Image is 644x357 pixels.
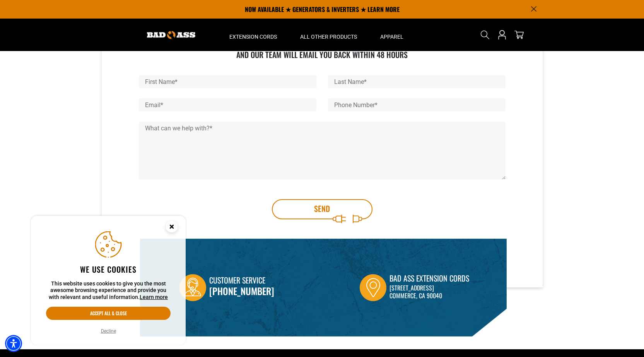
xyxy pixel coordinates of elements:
[479,29,491,41] summary: Search
[360,274,386,301] img: Bad Ass Extension Cords
[496,19,508,51] a: Open this option
[389,272,469,284] div: Bad Ass Extension Cords
[147,31,195,39] img: Bad Ass Extension Cords
[380,33,403,40] span: Apparel
[272,199,372,219] button: Send
[179,274,206,301] img: Customer Service
[218,19,289,51] summary: Extension Cords
[389,284,469,299] p: [STREET_ADDRESS] Commerce, CA 90040
[31,216,186,345] aside: Cookie Consent
[5,335,22,352] div: Accessibility Menu
[99,327,118,335] button: Decline
[46,264,171,274] h2: We use cookies
[46,280,171,301] p: This website uses cookies to give you the most awesome browsing experience and provide you with r...
[300,33,357,40] span: All Other Products
[217,39,427,60] p: QUESTIONS, COMMENTS, CONCERNS? SUBMIT THE CONTACT FORM AND OUR TEAM WILL EMAIL YOU BACK WITHIN 48...
[229,33,277,40] span: Extension Cords
[209,284,274,298] a: call 833-674-1699
[158,216,186,240] button: Close this option
[513,30,525,39] a: cart
[46,307,171,320] button: Accept all & close
[209,274,274,287] div: Customer Service
[369,19,415,51] summary: Apparel
[140,294,168,300] a: This website uses cookies to give you the most awesome browsing experience and provide you with r...
[289,19,369,51] summary: All Other Products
